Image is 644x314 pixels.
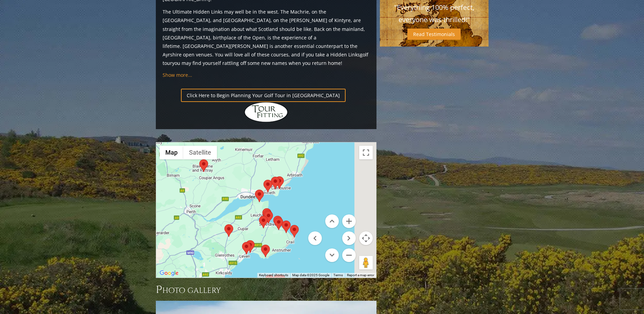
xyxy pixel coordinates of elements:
[158,269,180,278] a: Open this area in Google Maps (opens a new window)
[259,273,288,278] button: Keyboard shortcuts
[407,29,461,40] a: Read Testimonials
[347,273,374,277] a: Report a map error
[333,273,343,277] a: Terms
[244,102,288,122] img: Hidden Links
[342,248,356,262] button: Zoom out
[308,231,322,245] button: Move left
[181,89,346,102] a: Click Here to Begin Planning Your Golf Tour in [GEOGRAPHIC_DATA]
[292,273,329,277] span: Map data ©2025 Google
[163,7,370,67] p: The Ultimate Hidden Links may well be in the west. The Machrie, on the [GEOGRAPHIC_DATA], and [GE...
[359,231,373,245] button: Map camera controls
[163,72,192,78] a: Show more...
[359,146,373,159] button: Toggle fullscreen view
[160,146,183,159] button: Show street map
[158,269,180,278] img: Google
[156,283,376,297] h3: Photo Gallery
[342,214,356,228] button: Zoom in
[359,256,373,269] button: Drag Pegman onto the map to open Street View
[325,248,339,262] button: Move down
[342,231,356,245] button: Move right
[325,214,339,228] button: Move up
[183,146,217,159] button: Show satellite imagery
[387,1,482,26] p: "Everything 100% perfect, everyone was thrilled!"
[163,51,368,66] a: golf tour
